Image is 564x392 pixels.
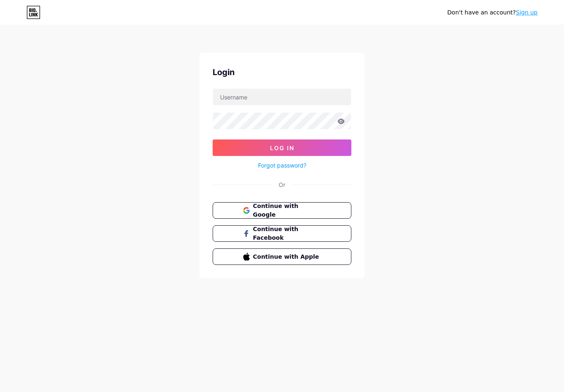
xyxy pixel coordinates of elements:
a: Forgot password? [258,161,306,170]
input: Username [213,89,351,105]
button: Log In [213,139,351,156]
button: Continue with Google [213,202,351,219]
span: Continue with Facebook [253,225,321,242]
button: Continue with Facebook [213,225,351,242]
div: Don't have an account? [447,8,538,17]
a: Sign up [516,9,538,16]
div: Or [279,180,285,189]
span: Continue with Apple [253,253,321,261]
span: Log In [270,144,294,151]
button: Continue with Apple [213,248,351,265]
span: Continue with Google [253,202,321,219]
div: Login [213,66,351,78]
